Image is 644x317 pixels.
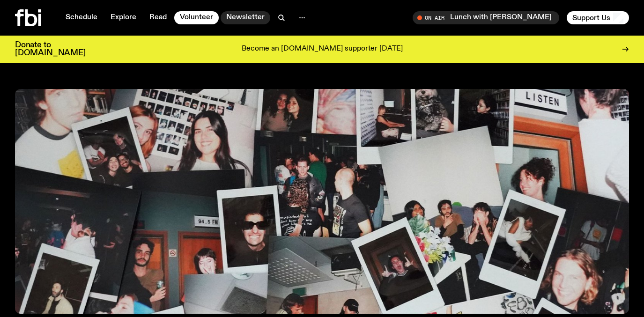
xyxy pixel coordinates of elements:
[60,11,103,24] a: Schedule
[105,11,142,24] a: Explore
[572,14,610,22] span: Support Us
[15,89,629,314] img: A collage of photographs and polaroids showing FBI volunteers.
[174,11,219,24] a: Volunteer
[413,11,559,24] button: On AirLunch with [PERSON_NAME]
[242,45,403,53] p: Become an [DOMAIN_NAME] supporter [DATE]
[15,41,86,57] h3: Donate to [DOMAIN_NAME]
[567,11,629,24] button: Support Us
[221,11,270,24] a: Newsletter
[144,11,172,24] a: Read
